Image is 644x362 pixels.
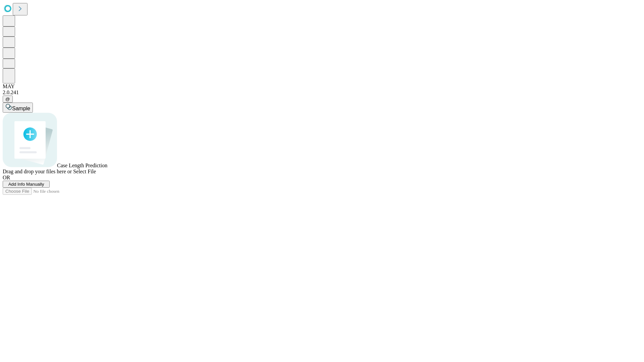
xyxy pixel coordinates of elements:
button: @ [3,96,13,103]
span: OR [3,175,10,180]
span: @ [5,97,10,102]
span: Add Info Manually [8,182,44,187]
span: Case Length Prediction [57,163,107,168]
span: Drag and drop your files here or [3,169,72,174]
div: MAY [3,83,641,89]
span: Sample [12,106,30,111]
span: Select File [73,169,96,174]
button: Add Info Manually [3,181,50,188]
div: 2.0.241 [3,89,641,96]
button: Sample [3,103,33,113]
